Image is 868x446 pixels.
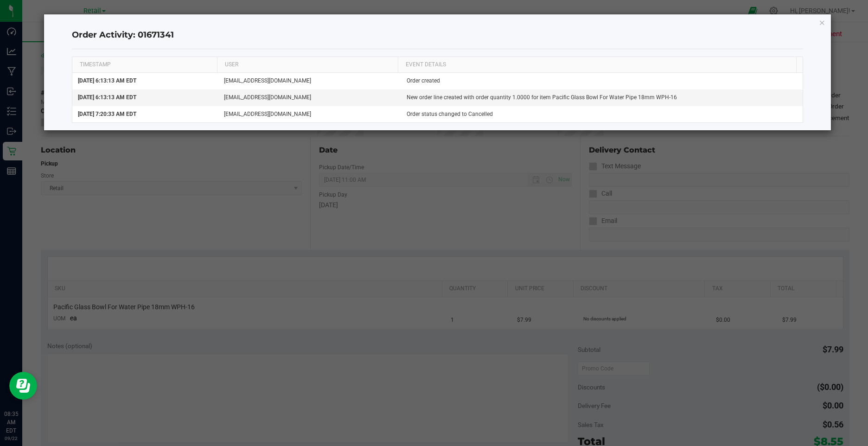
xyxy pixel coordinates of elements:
th: TIMESTAMP [72,57,217,73]
td: [EMAIL_ADDRESS][DOMAIN_NAME] [218,89,401,106]
th: USER [217,57,398,73]
td: New order line created with order quantity 1.0000 for item Pacific Glass Bowl For Water Pipe 18mm... [401,89,803,106]
iframe: Resource center [9,372,37,400]
span: [DATE] 6:13:13 AM EDT [78,77,136,84]
h4: Order Activity: 01671341 [72,29,803,41]
td: Order status changed to Cancelled [401,106,803,122]
span: [DATE] 7:20:33 AM EDT [78,111,136,117]
th: EVENT DETAILS [398,57,796,73]
td: Order created [401,73,803,89]
span: [DATE] 6:13:13 AM EDT [78,94,136,101]
td: [EMAIL_ADDRESS][DOMAIN_NAME] [218,73,401,89]
td: [EMAIL_ADDRESS][DOMAIN_NAME] [218,106,401,122]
